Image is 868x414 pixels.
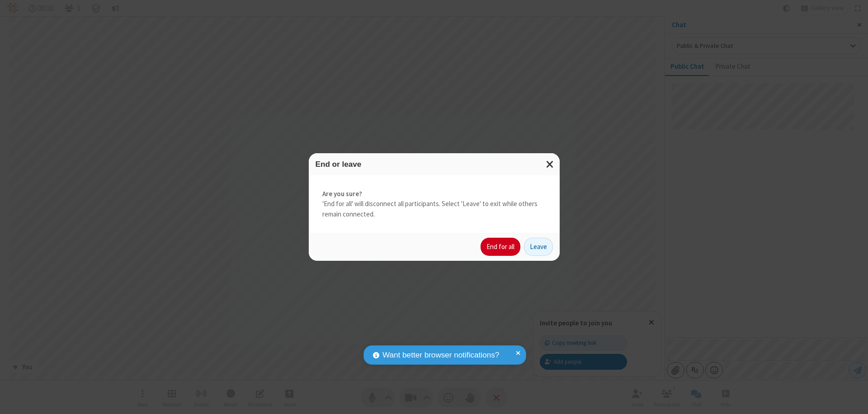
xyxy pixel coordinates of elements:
h3: End or leave [316,160,553,169]
button: Close modal [541,153,560,175]
strong: Are you sure? [322,189,546,199]
button: End for all [481,238,520,256]
span: Want better browser notifications? [382,349,499,361]
button: Leave [524,238,553,256]
div: 'End for all' will disconnect all participants. Select 'Leave' to exit while others remain connec... [309,175,560,233]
